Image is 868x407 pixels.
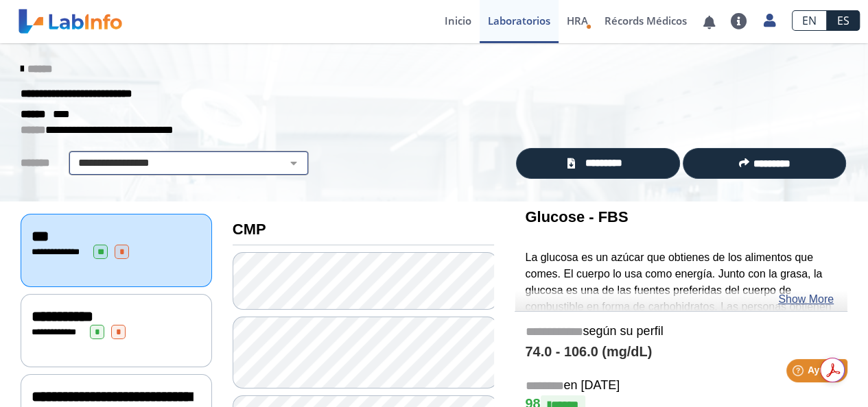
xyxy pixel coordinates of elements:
[525,208,628,225] b: Glucose - FBS
[746,354,853,392] iframe: Help widget launcher
[792,10,827,31] a: EN
[525,378,837,394] h5: en [DATE]
[525,249,837,397] p: La glucosa es un azúcar que obtienes de los alimentos que comes. El cuerpo lo usa como energía. J...
[525,324,837,340] h5: según su perfil
[778,291,834,308] a: Show More
[827,10,860,31] a: ES
[525,344,837,360] h4: 74.0 - 106.0 (mg/dL)
[567,14,588,27] span: HRA
[233,221,266,238] b: CMP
